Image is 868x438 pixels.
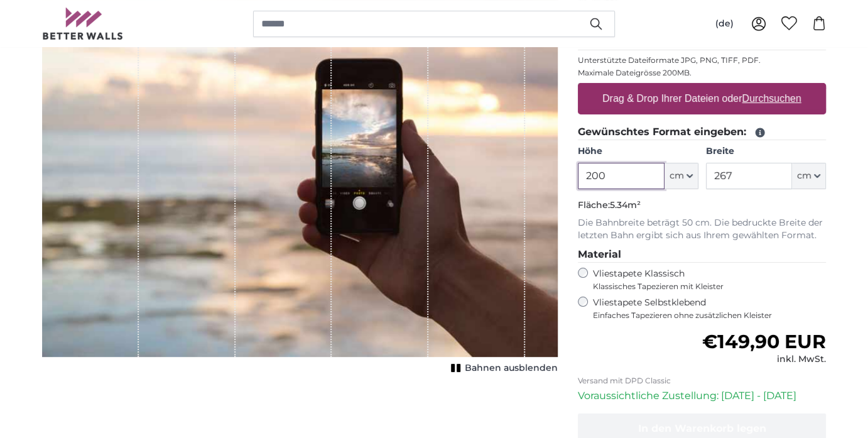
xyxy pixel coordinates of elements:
label: Drag & Drop Ihrer Dateien oder [597,86,806,111]
button: Bahnen ausblenden [447,359,558,377]
span: cm [797,170,811,182]
button: (de) [705,13,744,35]
label: Vliestapete Klassisch [593,268,815,292]
span: In den Warenkorb legen [638,422,766,434]
span: 5.34m² [610,199,641,211]
label: Breite [706,145,826,158]
p: Unterstützte Dateiformate JPG, PNG, TIFF, PDF. [578,55,826,65]
button: cm [792,163,826,189]
u: Durchsuchen [742,93,801,104]
legend: Material [578,247,826,263]
span: cm [670,170,684,182]
span: Einfaches Tapezieren ohne zusätzlichen Kleister [593,310,826,320]
p: Versand mit DPD Classic [578,376,826,386]
span: Klassisches Tapezieren mit Kleister [593,282,815,292]
span: €149,90 EUR [702,330,826,353]
div: inkl. MwSt. [702,353,826,366]
p: Fläche: [578,199,826,212]
button: cm [665,163,698,189]
label: Höhe [578,145,698,158]
span: Bahnen ausblenden [465,362,558,375]
p: Maximale Dateigrösse 200MB. [578,68,826,78]
p: Voraussichtliche Zustellung: [DATE] - [DATE] [578,388,826,403]
img: Betterwalls [42,8,124,40]
p: Die Bahnbreite beträgt 50 cm. Die bedruckte Breite der letzten Bahn ergibt sich aus Ihrem gewählt... [578,217,826,242]
label: Vliestapete Selbstklebend [593,297,826,320]
legend: Gewünschtes Format eingeben: [578,124,826,140]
